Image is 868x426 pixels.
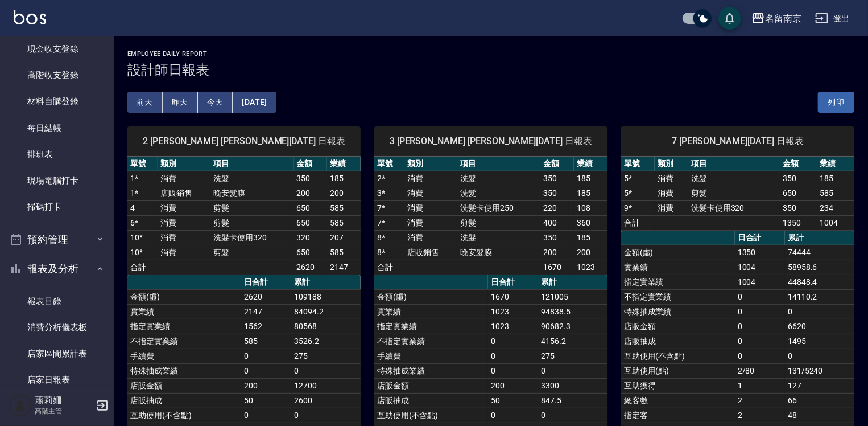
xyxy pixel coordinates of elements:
td: 4156.2 [538,334,607,349]
td: 剪髮 [210,215,294,230]
td: 剪髮 [210,245,294,260]
th: 累計 [291,275,361,290]
td: 185 [574,230,607,245]
td: 不指定實業績 [127,334,241,349]
td: 0 [735,304,785,319]
td: 1562 [241,319,291,334]
td: 350 [540,186,574,200]
th: 類別 [404,157,457,171]
td: 350 [294,171,327,186]
td: 200 [241,378,291,393]
button: 名留南京 [747,7,806,30]
td: 585 [327,200,361,215]
td: 14110.2 [785,289,854,304]
td: 0 [785,349,854,363]
td: 585 [817,186,854,200]
td: 2 [735,408,785,423]
td: 剪髮 [210,200,294,215]
td: 275 [291,349,361,363]
td: 洗髮卡使用320 [210,230,294,245]
th: 業績 [574,157,607,171]
td: 指定實業績 [127,319,241,334]
td: 消費 [158,171,210,186]
button: 前天 [127,92,163,113]
td: 585 [327,215,361,230]
td: 消費 [404,200,457,215]
td: 44848.4 [785,275,854,289]
td: 121005 [538,289,607,304]
td: 0 [241,408,291,423]
td: 不指定實業績 [621,289,735,304]
a: 現金收支登錄 [5,36,109,62]
td: 1495 [785,334,854,349]
td: 消費 [655,200,688,215]
td: 650 [294,245,327,260]
h2: Employee Daily Report [127,50,854,58]
td: 3526.2 [291,334,361,349]
span: 7 [PERSON_NAME][DATE] 日報表 [635,136,841,147]
td: 90682.3 [538,319,607,334]
td: 0 [735,349,785,363]
span: 2 [PERSON_NAME] [PERSON_NAME][DATE] 日報表 [141,136,347,147]
a: 每日結帳 [5,115,109,141]
button: 昨天 [163,92,198,113]
td: 350 [540,171,574,186]
span: 3 [PERSON_NAME] [PERSON_NAME][DATE] 日報表 [388,136,594,147]
th: 項目 [688,157,780,171]
button: [DATE] [233,92,276,113]
td: 消費 [404,171,457,186]
td: 1023 [574,260,607,275]
td: 200 [574,245,607,260]
td: 1004 [735,275,785,289]
td: 350 [780,171,817,186]
td: 店販抽成 [374,393,488,408]
td: 金額(虛) [621,245,735,260]
td: 350 [540,230,574,245]
td: 1004 [817,215,854,230]
td: 消費 [158,200,210,215]
td: 200 [294,186,327,200]
td: 84094.2 [291,304,361,319]
a: 報表目錄 [5,288,109,314]
td: 66 [785,393,854,408]
button: 報表及分析 [5,254,109,284]
button: 列印 [818,92,854,113]
a: 店家區間累計表 [5,341,109,367]
td: 2147 [241,304,291,319]
p: 高階主管 [35,406,93,416]
td: 50 [488,393,538,408]
a: 排班表 [5,141,109,167]
td: 1023 [488,304,538,319]
td: 2620 [241,289,291,304]
td: 特殊抽成業績 [127,363,241,378]
td: 585 [327,245,361,260]
th: 類別 [158,157,210,171]
td: 185 [574,171,607,186]
td: 不指定實業績 [374,334,488,349]
td: 店販銷售 [158,186,210,200]
td: 400 [540,215,574,230]
th: 金額 [540,157,574,171]
td: 200 [327,186,361,200]
td: 總客數 [621,393,735,408]
td: 0 [538,363,607,378]
th: 項目 [457,157,540,171]
td: 48 [785,408,854,423]
button: save [718,7,741,30]
td: 50 [241,393,291,408]
a: 材料自購登錄 [5,88,109,114]
td: 350 [780,200,817,215]
td: 185 [817,171,854,186]
td: 0 [735,334,785,349]
td: 店販銷售 [404,245,457,260]
td: 131/5240 [785,363,854,378]
td: 0 [488,363,538,378]
th: 單號 [127,157,158,171]
td: 互助獲得 [621,378,735,393]
td: 店販抽成 [127,393,241,408]
td: 0 [241,363,291,378]
td: 剪髮 [688,186,780,200]
td: 0 [488,349,538,363]
td: 650 [780,186,817,200]
td: 360 [574,215,607,230]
